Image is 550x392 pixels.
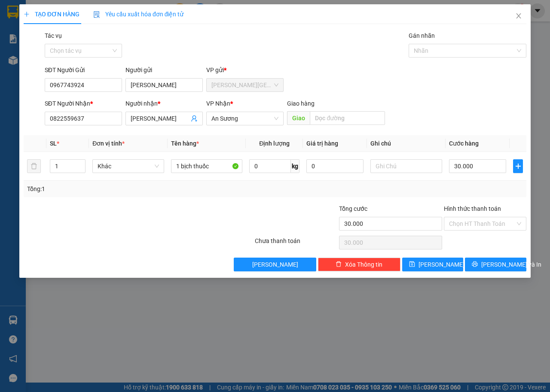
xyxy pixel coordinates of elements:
span: save [409,261,415,268]
span: Tổng cước [339,205,367,212]
input: Dọc đường [310,111,385,125]
input: VD: Bàn, Ghế [171,159,243,173]
span: Đơn vị tính [92,140,125,147]
span: VP Nhận [206,100,230,107]
span: Xóa Thông tin [345,260,382,269]
button: deleteXóa Thông tin [318,258,400,271]
span: plus [24,11,30,17]
span: kg [291,159,299,173]
span: Khác [98,160,159,173]
div: SĐT Người Nhận [45,99,122,108]
div: Tổng: 1 [27,184,213,194]
div: Người nhận [125,99,203,108]
span: printer [472,261,478,268]
input: Ghi Chú [370,159,442,173]
img: icon [93,11,100,18]
th: Ghi chú [367,135,446,152]
span: [PERSON_NAME] [252,260,298,269]
span: delete [336,261,342,268]
div: SĐT Người Gửi [45,65,122,75]
span: Giao hàng [287,100,315,107]
span: Tên hàng [171,140,199,147]
span: [PERSON_NAME] và In [481,260,541,269]
button: plus [513,159,523,173]
span: TẠO ĐƠN HÀNG [24,11,79,18]
span: Yêu cầu xuất hóa đơn điện tử [93,11,184,18]
span: user-add [191,115,198,122]
label: Tác vụ [45,32,62,39]
span: SL [50,140,57,147]
label: Gán nhãn [409,32,435,39]
span: Giao [287,111,310,125]
span: Dương Minh Châu [211,79,278,91]
input: 0 [306,159,364,173]
span: Định lượng [259,140,290,147]
span: An Sương [211,112,278,125]
div: VP gửi [206,65,284,75]
span: plus [513,163,522,170]
label: Hình thức thanh toán [444,205,501,212]
button: delete [27,159,41,173]
span: Giá trị hàng [306,140,338,147]
div: Người gửi [125,65,203,75]
span: Cước hàng [449,140,479,147]
span: [PERSON_NAME] [419,260,464,269]
div: Chưa thanh toán [254,236,338,251]
button: printer[PERSON_NAME] và In [465,258,526,271]
button: save[PERSON_NAME] [402,258,464,271]
button: Close [507,4,531,28]
button: [PERSON_NAME] [234,258,316,271]
span: close [515,12,522,19]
